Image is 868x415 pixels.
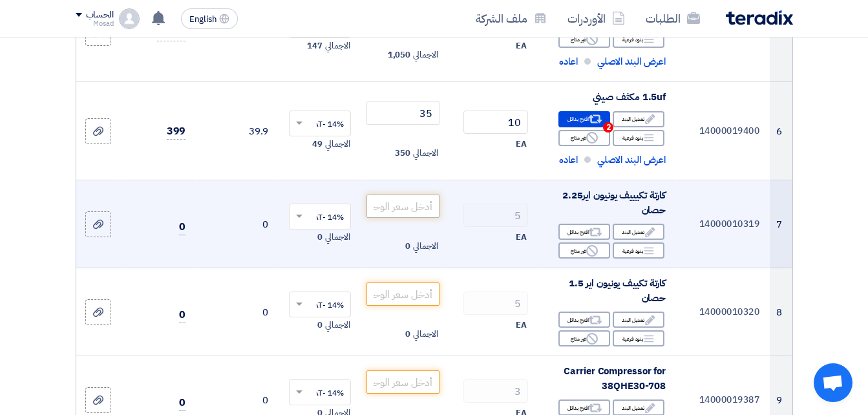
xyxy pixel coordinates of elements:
div: غير متاح [558,330,610,346]
span: 2 [603,122,613,133]
ng-select: VAT [289,204,351,229]
div: بنود فرعية [613,130,664,146]
span: Carrier Compressor for 38QHE30-708 [564,364,666,393]
span: 0 [405,328,410,341]
ng-select: VAT [289,111,351,136]
span: 0 [405,240,410,253]
div: تعديل البند [613,224,664,240]
div: 1.5uf مكثف صيني [549,90,666,105]
a: الطلبات [635,3,710,34]
td: 39.9 [196,82,279,180]
div: اقترح بدائل [558,312,610,328]
input: RFQ_STEP1.ITEMS.2.AMOUNT_TITLE [463,379,528,403]
div: غير متاح [558,32,610,48]
span: 0 [317,231,323,244]
span: 147 [307,39,323,52]
input: أدخل سعر الوحدة [366,101,439,125]
div: بنود فرعية [613,32,664,48]
td: 6 [770,82,792,180]
div: اقترح بدائل [558,111,610,127]
div: تعديل البند [613,111,664,127]
td: 7 [770,180,792,268]
span: English [189,15,217,24]
span: 399 [167,123,186,140]
td: 14000010319 [676,180,770,268]
span: EA [516,231,527,244]
span: اعرض البند الاصلي [597,54,666,69]
span: 1,050 [388,48,411,61]
td: 0 [196,180,279,268]
span: 0 [179,307,185,323]
span: الاجمالي [413,147,438,160]
span: 49 [312,138,323,151]
span: اعرض البند الاصلي [597,153,666,167]
span: 0 [179,395,185,411]
input: أدخل سعر الوحدة [366,195,439,218]
input: RFQ_STEP1.ITEMS.2.AMOUNT_TITLE [463,292,528,315]
span: اعاده [559,54,578,69]
span: EA [516,319,527,332]
span: كارتة تكيييف يونيون اير2.25 حصان [562,188,666,217]
img: Teradix logo [726,10,793,25]
span: الاجمالي [325,319,350,332]
span: كارتة تكييف يونيون اير 1.5 حصان [569,276,666,305]
span: EA [516,39,527,52]
span: 0 [179,219,185,235]
div: غير متاح [558,242,610,259]
td: 14000010320 [676,268,770,356]
input: أدخل سعر الوحدة [366,282,439,306]
div: Mosad [76,20,114,27]
div: بنود فرعية [613,242,664,259]
span: الاجمالي [325,39,350,52]
span: الاجمالي [325,138,350,151]
td: 8 [770,268,792,356]
span: الاجمالي [325,231,350,244]
ng-select: VAT [289,292,351,317]
span: الاجمالي [413,240,438,253]
a: ملف الشركة [465,3,557,34]
div: غير متاح [558,130,610,146]
a: الأوردرات [557,3,635,34]
td: 14000019400 [676,82,770,180]
span: 0 [317,319,323,332]
div: بنود فرعية [613,330,664,346]
span: الاجمالي [413,48,438,61]
div: تعديل البند [613,312,664,328]
span: EA [516,138,527,151]
input: أدخل سعر الوحدة [366,370,439,394]
button: English [181,8,238,29]
input: RFQ_STEP1.ITEMS.2.AMOUNT_TITLE [463,111,528,134]
div: الحساب [86,10,114,21]
span: اعاده [559,153,578,167]
td: 0 [196,268,279,356]
span: 350 [395,147,410,160]
span: الاجمالي [413,328,438,341]
ng-select: VAT [289,379,351,405]
div: Open chat [814,363,852,402]
img: profile_test.png [119,8,140,29]
div: اقترح بدائل [558,224,610,240]
input: RFQ_STEP1.ITEMS.2.AMOUNT_TITLE [463,204,528,227]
